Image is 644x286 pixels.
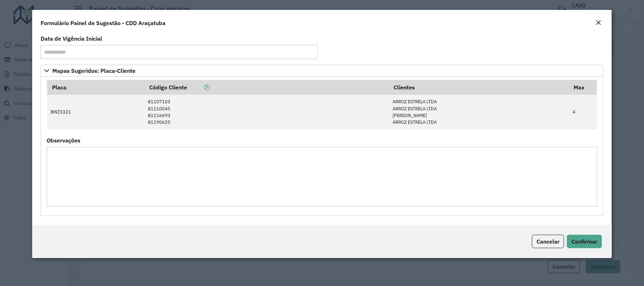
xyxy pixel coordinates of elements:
a: Mapas Sugeridos: Placa-Cliente [41,65,603,77]
button: Cancelar [532,235,564,248]
label: Data de Vigência Inicial [41,34,102,43]
td: 81107103 81110045 81116693 81190655 [144,95,389,129]
th: Clientes [389,80,569,95]
div: Mapas Sugeridos: Placa-Cliente [41,77,603,216]
em: Fechar [596,20,601,25]
span: Cancelar [536,238,559,245]
td: BWZ3321 [47,95,144,129]
span: Mapas Sugeridos: Placa-Cliente [52,68,135,74]
a: Copiar [187,84,210,91]
th: Placa [47,80,144,95]
th: Código Cliente [144,80,389,95]
h4: Formulário Painel de Sugestão - CDD Araçatuba [41,19,166,27]
button: Confirmar [567,235,602,248]
td: 4 [569,95,597,129]
button: Close [593,18,603,28]
label: Observações [47,136,80,145]
span: Confirmar [572,238,597,245]
th: Max [569,80,597,95]
td: ARROZ ESTRELA LTDA ARROZ ESTRELA LTDA [PERSON_NAME] ARROZ ESTRELA LTDA [389,95,569,129]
